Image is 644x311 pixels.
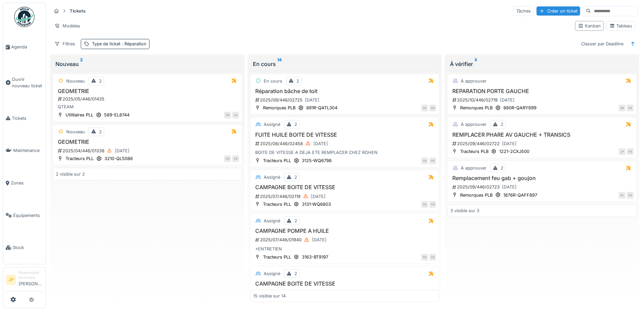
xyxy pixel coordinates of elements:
div: [DATE] [115,148,129,154]
div: À vérifier [450,60,634,68]
div: À approuver [461,165,486,171]
div: FB [627,192,634,199]
div: Classer par Deadline [578,39,626,49]
a: Équipements [3,199,46,232]
div: Tracteurs PLL [263,201,291,207]
div: 2 [99,78,102,84]
div: 2 [294,270,297,277]
div: Tracteurs PLL [66,155,94,162]
li: [PERSON_NAME] [19,270,43,290]
div: Modèles [51,21,83,31]
div: Filtres [51,39,78,49]
sup: 3 [474,60,477,68]
a: Tickets [3,102,46,135]
div: En cours [264,78,282,84]
div: QTEAM [56,104,239,110]
div: 2 [294,121,297,128]
div: Utilitaires PLL [66,112,93,118]
div: 2025/04/446/01338 [57,147,239,155]
h3: CAMPAGNE BOITE DE VITESSE [253,281,436,287]
div: 2 [501,121,503,128]
div: 891R-QATL304 [306,105,337,111]
h3: REPARATION PORTE GAUCHE [450,88,634,94]
div: 589-EL8744 [104,112,129,118]
div: Responsable technicien [19,270,43,281]
div: 2025/09/446/02723 [452,183,634,191]
div: [DATE] [305,97,319,103]
div: 2025/10/446/02719 [452,96,634,104]
a: Ouvrir nouveau ticket [3,63,46,102]
div: Tracteurs PLL [263,254,291,260]
div: FA [619,192,625,199]
div: 2 [99,129,102,135]
div: 2025/06/446/01650 [255,288,436,297]
div: Assigné [264,270,280,277]
img: Badge_color-CXgf-gQk.svg [14,7,34,27]
div: +ENTRETIEN [253,246,436,252]
div: [DATE] [502,140,517,147]
div: Tracteurs PLB [460,148,488,155]
div: 3 visible sur 3 [450,207,479,214]
div: 2 visible sur 2 [56,171,85,177]
div: 2025/05/446/01435 [57,96,239,102]
div: 2 [296,78,299,84]
div: Remorques PLB [460,105,493,111]
h3: GEOMETRIE [56,139,239,145]
div: FB [627,148,634,155]
div: [DATE] [313,140,328,147]
a: Maintenance [3,134,46,167]
h3: REMPLACER PHARE AV GAUCHE + TRANSICS [450,132,634,138]
strong: Tickets [67,8,88,14]
div: FB [224,112,231,118]
div: 3125-WQ6798 [302,157,332,164]
div: Assigné [264,121,280,128]
h3: Réparation bâche de toit [253,88,436,94]
h3: CAMPAGNE POMPE A HUILE [253,228,436,234]
div: À approuver [461,78,486,84]
div: En cours [253,60,437,68]
div: JP [619,148,625,155]
li: JP [6,275,16,285]
div: 2 [294,218,297,224]
a: JP Responsable technicien[PERSON_NAME] [6,270,43,291]
div: FB [224,155,231,162]
div: FB [429,157,436,164]
div: 2 [501,165,503,171]
div: 880R-QARY699 [503,105,536,111]
div: 2 [294,174,297,180]
div: Créer un ticket [536,6,580,16]
h3: FUITE HUILE BOITE DE VITESSE [253,132,436,138]
span: Équipements [13,212,43,219]
div: [DATE] [500,97,515,103]
div: JH [232,112,239,118]
span: Stock [13,244,43,251]
div: 1876R-QAFF897 [503,192,537,198]
span: : Réparation [120,41,146,46]
div: BOITE DE VITESSE A DEJA ETE REMPLACER CHEZ ROHEN [253,149,436,156]
div: Nouveau [66,129,85,135]
div: Tâches [513,6,534,16]
span: Zones [11,180,43,186]
div: [DATE] [502,184,517,190]
h3: CAMPAGNE BOITE DE VITESSE [253,184,436,191]
a: Zones [3,167,46,199]
div: FB [429,105,436,111]
div: Assigné [264,174,280,180]
div: FB [232,155,239,162]
div: 2025/09/446/02725 [255,96,436,104]
span: Ouvrir nouveau ticket [12,76,43,89]
span: Maintenance [13,147,43,154]
a: Stock [3,231,46,264]
div: FA [421,105,428,111]
div: FB [421,254,428,261]
div: 2025/07/446/02119 [255,192,436,201]
div: Nouveau [55,60,239,68]
div: Tracteurs PLL [263,157,291,164]
div: À approuver [461,121,486,128]
div: 1221-2CXJ500 [499,148,529,155]
div: 3131-WQ6803 [302,201,331,207]
div: Kanban [578,23,601,29]
h3: Remplacement feu gab + goujon [450,175,634,181]
span: Agenda [11,44,43,50]
div: FB [627,105,634,111]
